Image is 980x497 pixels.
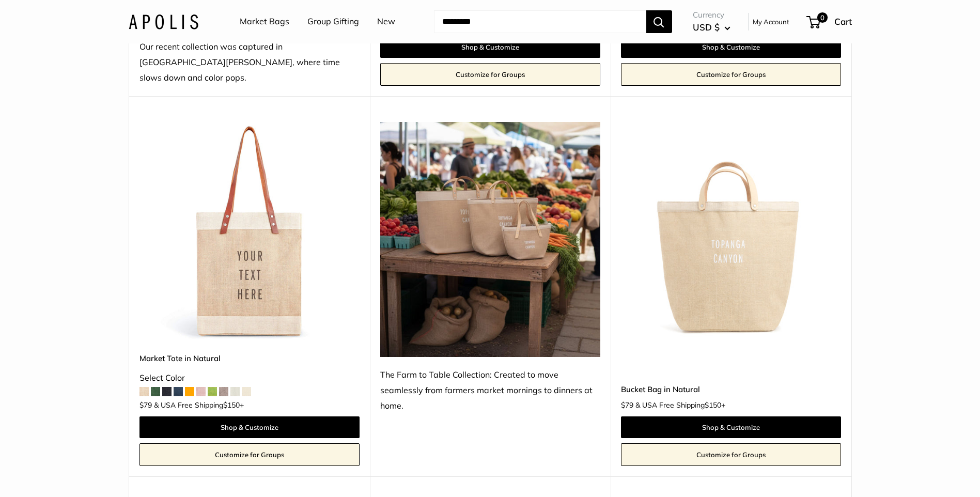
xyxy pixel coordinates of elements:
[817,12,827,23] span: 0
[139,370,360,386] div: Select Color
[139,352,360,364] a: Market Tote in Natural
[705,400,721,410] span: $150
[139,122,360,342] a: description_Make it yours with custom printed text.Market Tote in Natural
[223,400,240,410] span: $150
[621,383,841,395] a: Bucket Bag in Natural
[621,122,841,342] a: Bucket Bag in NaturalBucket Bag in Natural
[693,19,730,36] button: USD $
[621,400,633,410] span: $79
[139,122,360,342] img: description_Make it yours with custom printed text.
[635,401,725,409] span: & USA Free Shipping +
[621,36,841,58] a: Shop & Customize
[129,14,198,29] img: Apolis
[753,15,789,28] a: My Account
[807,13,852,30] a: 0 Cart
[380,63,600,86] a: Customize for Groups
[139,443,360,466] a: Customize for Groups
[621,63,841,86] a: Customize for Groups
[380,367,600,414] div: The Farm to Table Collection: Created to move seamlessly from farmers market mornings to dinners ...
[646,10,672,33] button: Search
[434,10,646,33] input: Search...
[240,14,289,29] a: Market Bags
[693,22,720,33] span: USD $
[834,16,852,27] span: Cart
[621,443,841,466] a: Customize for Groups
[693,8,730,22] span: Currency
[621,122,841,342] img: Bucket Bag in Natural
[307,14,359,29] a: Group Gifting
[380,36,600,58] a: Shop & Customize
[139,39,360,86] div: Our recent collection was captured in [GEOGRAPHIC_DATA][PERSON_NAME], where time slows down and c...
[621,416,841,438] a: Shop & Customize
[380,122,600,357] img: The Farm to Table Collection: Created to move seamlessly from farmers market mornings to dinners ...
[154,401,244,409] span: & USA Free Shipping +
[377,14,395,29] a: New
[139,400,152,410] span: $79
[139,416,360,438] a: Shop & Customize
